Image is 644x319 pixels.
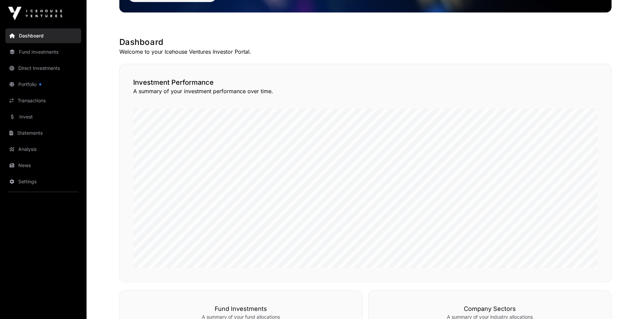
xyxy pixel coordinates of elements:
a: Portfolio [5,77,81,92]
iframe: Chat Widget [610,287,644,319]
a: Statements [5,126,81,140]
h3: Company Sectors [382,304,598,314]
a: Settings [5,174,81,189]
h3: Fund Investments [133,304,349,314]
p: A summary of your investment performance over time. [133,87,598,95]
a: Analysis [5,142,81,157]
a: Transactions [5,93,81,108]
h2: Investment Performance [133,78,598,87]
a: Fund Investments [5,45,81,59]
h1: Dashboard [119,37,612,48]
p: Welcome to your Icehouse Ventures Investor Portal. [119,48,612,56]
a: News [5,158,81,173]
a: Dashboard [5,28,81,43]
a: Direct Investments [5,61,81,76]
a: Invest [5,109,81,124]
img: Icehouse Ventures Logo [8,7,62,20]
